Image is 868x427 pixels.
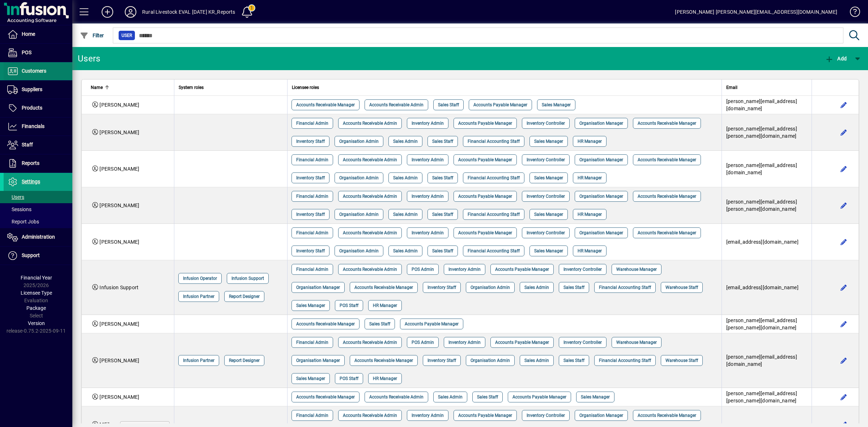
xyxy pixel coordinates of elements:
span: Accounts Receivable Admin [343,120,397,127]
span: Sales Staff [432,211,453,218]
span: Inventory Admin [448,266,481,273]
span: Home [22,31,35,37]
span: [PERSON_NAME] [99,321,139,327]
span: Email [726,84,737,91]
span: Inventory Controller [527,156,565,163]
span: Sales Manager [296,375,325,382]
span: Inventory Staff [427,357,456,364]
div: Rural Livestock EVAL [DATE] KR_Reports [142,6,235,18]
span: [PERSON_NAME] [99,102,139,108]
span: Accounts Receivable Admin [343,266,397,273]
span: Sales Staff [432,247,453,255]
span: Sales Manager [534,211,563,218]
span: Organisation Admin [339,174,379,182]
a: Support [4,247,72,265]
span: Administration [22,234,55,240]
span: Filter [80,33,104,38]
span: HR Manager [373,375,397,382]
a: Customers [4,62,72,80]
span: Organisation Manager [579,412,623,419]
span: Accounts Receivable Manager [296,320,355,328]
span: Accounts Receivable Manager [354,357,413,364]
span: Inventory Staff [296,211,325,218]
span: Financial Admin [296,412,328,419]
span: [PERSON_NAME] [99,239,139,245]
span: Sales Staff [369,320,390,328]
span: Sales Admin [393,247,418,255]
span: Accounts Receivable Manager [296,101,355,108]
span: Infusion Support [99,285,139,290]
span: Report Jobs [7,219,39,225]
button: Edit [838,318,850,330]
span: Sales Manager [296,302,325,309]
span: Licensee roles [292,84,319,91]
span: Sales Admin [524,284,549,291]
span: Accounts Receivable Admin [343,229,397,236]
span: Financial Accounting Staff [468,174,520,182]
span: Sales Manager [534,174,563,182]
span: Organisation Admin [471,357,510,364]
span: HR Manager [578,138,602,145]
span: [PERSON_NAME][EMAIL_ADDRESS][PERSON_NAME][DOMAIN_NAME] [726,199,797,212]
span: Sales Staff [432,138,453,145]
span: Sales Admin [524,357,549,364]
span: Accounts Receivable Admin [343,339,397,346]
button: Add [96,5,119,18]
span: System roles [179,84,204,91]
span: Financial Accounting Staff [468,247,520,255]
button: Edit [838,200,850,211]
span: Sales Staff [432,174,453,182]
button: Edit [838,236,850,248]
span: Accounts Payable Manager [495,266,549,273]
span: Sales Staff [563,357,584,364]
span: HR Manager [373,302,397,309]
span: Accounts Receivable Manager [638,156,696,163]
a: Report Jobs [4,215,72,228]
button: Filter [78,29,106,42]
span: Organisation Admin [339,211,379,218]
span: [PERSON_NAME][EMAIL_ADDRESS][DOMAIN_NAME] [726,354,797,367]
span: Accounts Payable Manager [458,229,512,236]
div: [PERSON_NAME] [PERSON_NAME][EMAIL_ADDRESS][DOMAIN_NAME] [675,6,837,18]
span: POS Admin [412,266,434,273]
span: HR Manager [578,247,602,255]
span: Warehouse Manager [616,339,657,346]
span: Accounts Receivable Admin [343,412,397,419]
span: Infusion Support [231,275,264,282]
span: POS Admin [412,339,434,346]
span: Accounts Receivable Admin [343,193,397,200]
span: Sessions [7,206,31,212]
span: Sales Manager [542,101,571,108]
span: POS Staff [340,302,358,309]
a: Suppliers [4,81,72,99]
span: [PERSON_NAME] [99,394,139,400]
span: Financial Admin [296,339,328,346]
span: HR Manager [578,174,602,182]
span: Package [26,305,46,311]
button: Edit [838,99,850,111]
span: Sales Admin [393,174,418,182]
span: Accounts Payable Manager [458,193,512,200]
span: Infusion Operator [183,275,217,282]
span: Organisation Admin [471,284,510,291]
span: Financial Admin [296,193,328,200]
div: Users [78,53,109,64]
span: Warehouse Manager [616,266,657,273]
button: Edit [838,282,850,293]
span: Inventory Staff [296,174,325,182]
span: Accounts Payable Manager [473,101,527,108]
span: [PERSON_NAME][EMAIL_ADDRESS][DOMAIN_NAME] [726,98,797,111]
span: [PERSON_NAME][EMAIL_ADDRESS][DOMAIN_NAME] [726,162,797,175]
span: Organisation Manager [579,156,623,163]
span: [PERSON_NAME][EMAIL_ADDRESS][PERSON_NAME][DOMAIN_NAME] [726,390,797,403]
span: Financial Year [21,275,52,281]
span: Financial Admin [296,156,328,163]
span: Inventory Controller [527,193,565,200]
span: Settings [22,179,40,184]
button: Edit [838,355,850,366]
span: Warehouse Staff [665,357,698,364]
span: Staff [22,142,33,148]
span: Accounts Receivable Manager [296,393,355,401]
span: Accounts Receivable Admin [369,101,424,108]
span: Organisation Manager [579,120,623,127]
